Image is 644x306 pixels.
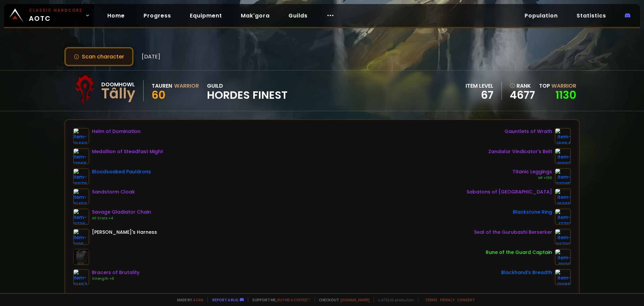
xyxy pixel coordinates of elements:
[466,90,493,100] div: 67
[555,188,571,205] img: item-16965
[92,168,151,175] div: Bloodsoaked Pauldrons
[474,229,552,236] div: Seal of the Gurubashi Berserker
[184,9,227,23] a: Equipment
[440,297,454,302] a: Privacy
[138,9,176,23] a: Progress
[101,89,135,99] div: Tâlly
[102,9,130,23] a: Home
[555,249,571,265] img: item-19120
[315,297,370,302] span: Checkout
[466,82,493,90] div: item level
[519,9,563,23] a: Population
[248,297,311,302] span: Support me,
[207,82,287,100] div: guild
[152,82,172,90] div: Tauren
[555,209,571,225] img: item-17713
[92,276,140,281] div: Strength +9
[510,82,535,90] div: rank
[551,82,576,90] span: Warrior
[174,82,199,90] div: Warrior
[92,148,163,155] div: Medallion of Steadfast Might
[29,7,83,24] span: AOTC
[92,229,157,236] div: [PERSON_NAME]'s Harness
[555,87,576,102] a: 1130
[539,82,576,90] div: Top
[340,297,370,302] a: [DOMAIN_NAME]
[277,297,311,302] a: Buy me a coffee
[92,188,135,195] div: Sandstorm Cloak
[92,269,140,276] div: Bracers of Brutality
[513,168,552,175] div: Titanic Leggings
[92,128,141,135] div: Helm of Domination
[73,168,89,184] img: item-19878
[73,148,89,164] img: item-17065
[488,148,552,155] div: Zandalar Vindicator's Belt
[555,128,571,144] img: item-16964
[73,209,89,225] img: item-11726
[501,269,552,276] div: Blackhand's Breadth
[4,4,94,27] a: Classic HardcoreAOTC
[235,9,275,23] a: Mak'gora
[571,9,611,23] a: Statistics
[207,90,287,100] span: Hordes Finest
[374,297,414,302] span: v. d752d5 - production
[101,80,135,89] div: Doomhowl
[457,297,475,302] a: Consent
[555,229,571,245] img: item-22722
[73,128,89,144] img: item-21460
[555,269,571,285] img: item-13965
[73,188,89,205] img: item-21456
[142,52,160,61] span: [DATE]
[92,216,151,221] div: All Stats +4
[173,297,203,302] span: Made by
[504,128,552,135] div: Gauntlets of Wrath
[283,9,313,23] a: Guilds
[64,47,133,66] button: Scan character
[555,148,571,164] img: item-19823
[193,297,203,302] a: a fan
[73,229,89,245] img: item-6125
[425,297,437,302] a: Terms
[513,209,552,216] div: Blackstone Ring
[92,209,151,216] div: Savage Gladiator Chain
[467,188,552,195] div: Sabatons of [GEOGRAPHIC_DATA]
[510,90,535,100] a: 4677
[73,269,89,285] img: item-21457
[486,249,552,256] div: Rune of the Guard Captain
[29,7,83,13] small: Classic Hardcore
[152,87,165,102] span: 60
[555,168,571,184] img: item-22385
[212,297,238,302] a: Report a bug
[513,175,552,181] div: HP +100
